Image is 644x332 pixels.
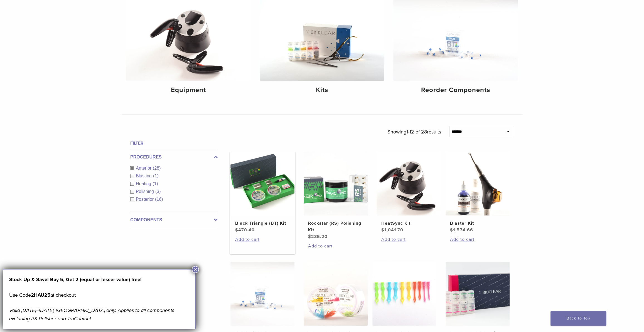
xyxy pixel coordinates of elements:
a: Rockstar (RS) Polishing KitRockstar (RS) Polishing Kit $235.20 [303,152,368,240]
a: Add to cart: “Blaster Kit” [450,236,505,243]
label: Components [130,217,218,223]
button: Close [192,266,199,273]
bdi: 470.40 [235,227,254,233]
h2: Rockstar (RS) Polishing Kit [308,220,363,233]
span: $ [450,227,453,233]
img: BT Matrix Series [230,262,294,326]
h4: Kits [264,85,380,95]
span: $ [235,227,238,233]
span: Anterior [136,166,153,170]
span: (28) [153,166,161,170]
h2: Black Triangle (BT) Kit [235,220,290,227]
bdi: 1,574.66 [450,227,473,233]
a: Back To Top [550,311,606,326]
bdi: 1,041.70 [381,227,403,233]
span: Heating [136,181,153,186]
a: Add to cart: “Rockstar (RS) Polishing Kit” [308,243,363,249]
img: HeatSync Kit [377,152,441,215]
a: HeatSync KitHeatSync Kit $1,041.70 [376,152,441,233]
span: 1-12 of 28 [406,129,427,135]
strong: Stock Up & Save! Buy 5, Get 2 (equal or lesser value) free! [9,276,142,283]
a: Black Triangle (BT) KitBlack Triangle (BT) Kit $470.40 [230,152,295,233]
span: Polishing [136,189,155,194]
span: (16) [155,197,163,202]
p: Use Code at checkout [9,291,190,299]
span: Blasting [136,174,153,178]
img: Complete HD Anterior Kit [446,262,510,326]
h4: Equipment [131,85,246,95]
h4: Reorder Components [398,85,513,95]
p: Showing results [387,126,441,138]
h2: HeatSync Kit [381,220,436,227]
span: $ [381,227,384,233]
em: Valid [DATE]–[DATE], [GEOGRAPHIC_DATA] only. Applies to all components excluding RS Polisher and ... [9,307,174,322]
h4: Filter [130,140,218,147]
span: (1) [153,174,159,178]
img: Rockstar (RS) Polishing Kit [304,152,368,215]
span: (3) [155,189,161,194]
bdi: 235.20 [308,234,328,239]
a: Blaster KitBlaster Kit $1,574.66 [445,152,510,233]
label: Procedures [130,154,218,160]
h2: Blaster Kit [450,220,505,227]
a: Add to cart: “HeatSync Kit” [381,236,436,243]
span: Posterior [136,197,155,202]
img: Black Triangle (BT) Kit [230,152,294,215]
span: (1) [153,181,158,186]
a: Add to cart: “Black Triangle (BT) Kit” [235,236,290,243]
span: $ [308,234,311,239]
img: Diamond Wedge Kits [304,262,368,326]
img: Diamond Wedge and Long Diamond Wedge [372,262,436,326]
strong: 2HAU25 [31,292,50,298]
img: Blaster Kit [446,152,510,215]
